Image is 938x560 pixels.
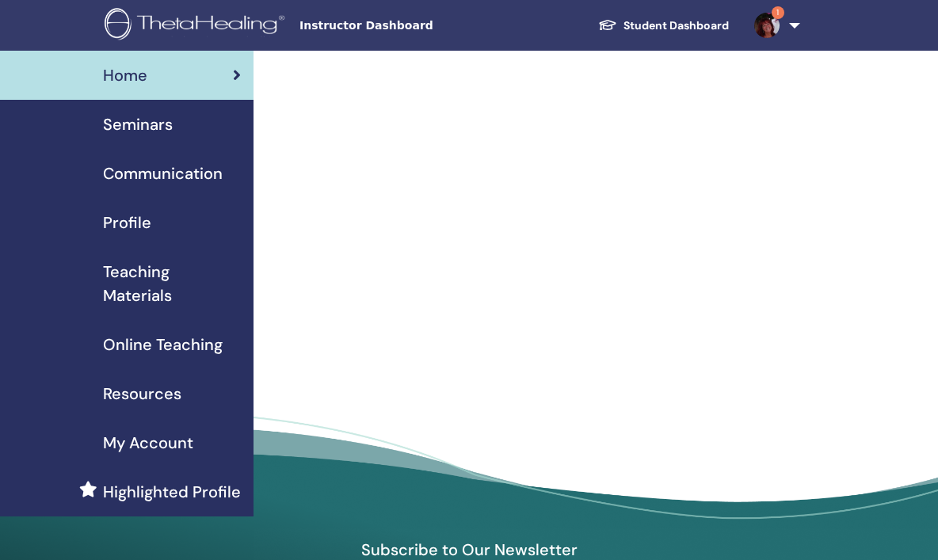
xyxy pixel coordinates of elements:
[585,11,742,40] a: Student Dashboard
[772,6,784,19] span: 1
[103,431,193,455] span: My Account
[103,333,223,356] span: Online Teaching
[103,211,151,234] span: Profile
[103,63,147,87] span: Home
[103,112,173,136] span: Seminars
[103,260,241,307] span: Teaching Materials
[598,18,617,32] img: graduation-cap-white.svg
[103,382,181,406] span: Resources
[286,539,652,560] h4: Subscribe to Our Newsletter
[105,8,290,44] img: logo.png
[754,13,780,38] img: default.jpg
[103,162,223,185] span: Communication
[299,17,537,34] span: Instructor Dashboard
[103,480,241,504] span: Highlighted Profile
